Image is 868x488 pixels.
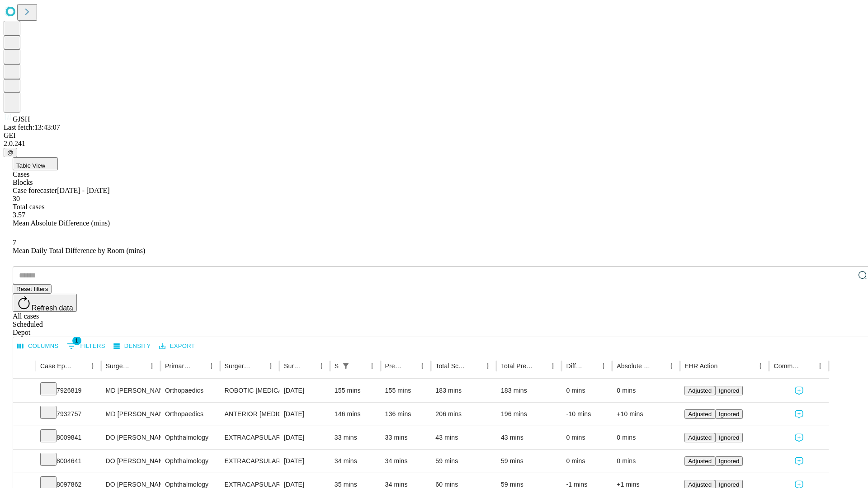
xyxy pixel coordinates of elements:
[165,379,215,402] div: Orthopaedics
[13,247,145,254] span: Mean Daily Total Difference by Room (mins)
[18,407,31,422] button: Expand
[111,339,153,353] button: Density
[688,481,712,488] span: Adjusted
[165,362,191,370] div: Primary Service
[225,450,275,473] div: EXTRACAPSULAR CATARACT REMOVAL WITH [MEDICAL_DATA]
[715,433,743,442] button: Ignored
[566,362,584,370] div: Difference
[13,157,58,170] button: Table View
[385,450,427,473] div: 34 mins
[32,304,73,312] span: Refresh data
[403,360,416,372] button: Sort
[302,360,315,372] button: Sort
[157,339,197,353] button: Export
[4,140,864,148] div: 2.0.241
[719,387,739,394] span: Ignored
[501,379,557,402] div: 183 mins
[16,162,45,169] span: Table View
[715,386,743,395] button: Ignored
[74,360,86,372] button: Sort
[566,426,608,449] div: 0 mins
[814,360,826,372] button: Menu
[617,426,675,449] div: 0 mins
[284,450,325,473] div: [DATE]
[40,362,73,370] div: Case Epic Id
[13,239,16,246] span: 7
[106,379,156,402] div: MD [PERSON_NAME] [PERSON_NAME] Md
[165,450,215,473] div: Ophthalmology
[566,379,608,402] div: 0 mins
[719,434,739,441] span: Ignored
[165,403,215,426] div: Orthopaedics
[106,450,156,473] div: DO [PERSON_NAME]
[284,403,325,426] div: [DATE]
[15,339,61,353] button: Select columns
[106,426,156,449] div: DO [PERSON_NAME]
[585,360,597,372] button: Sort
[754,360,767,372] button: Menu
[225,426,275,449] div: EXTRACAPSULAR CATARACT REMOVAL WITH [MEDICAL_DATA]
[718,360,731,372] button: Sort
[18,454,31,469] button: Expand
[684,386,715,395] button: Adjusted
[719,458,739,465] span: Ignored
[688,387,712,394] span: Adjusted
[13,195,20,202] span: 30
[684,456,715,466] button: Adjusted
[340,360,352,372] button: Show filters
[205,360,218,372] button: Menu
[16,286,48,292] span: Reset filters
[481,360,494,372] button: Menu
[7,149,14,156] span: @
[225,403,275,426] div: ANTERIOR [MEDICAL_DATA] TOTAL HIP
[86,360,99,372] button: Menu
[652,360,665,372] button: Sort
[684,433,715,442] button: Adjusted
[385,403,427,426] div: 136 mins
[715,456,743,466] button: Ignored
[13,284,52,294] button: Reset filters
[4,123,60,131] span: Last fetch: 13:43:07
[284,379,325,402] div: [DATE]
[566,403,608,426] div: -10 mins
[335,450,376,473] div: 34 mins
[193,360,205,372] button: Sort
[18,383,31,399] button: Expand
[13,211,25,219] span: 3.57
[435,426,492,449] div: 43 mins
[688,411,712,418] span: Adjusted
[40,379,97,402] div: 7926819
[13,115,30,123] span: GJSH
[315,360,328,372] button: Menu
[385,426,427,449] div: 33 mins
[617,379,675,402] div: 0 mins
[133,360,146,372] button: Sort
[57,187,109,194] span: [DATE] - [DATE]
[40,403,97,426] div: 7932757
[534,360,547,372] button: Sort
[597,360,610,372] button: Menu
[4,148,17,157] button: @
[501,362,533,370] div: Total Predicted Duration
[13,187,57,194] span: Case forecaster
[284,362,302,370] div: Surgery Date
[665,360,678,372] button: Menu
[40,426,97,449] div: 8009841
[335,362,339,370] div: Scheduled In Room Duration
[547,360,559,372] button: Menu
[335,426,376,449] div: 33 mins
[719,411,739,418] span: Ignored
[106,362,132,370] div: Surgeon Name
[416,360,429,372] button: Menu
[566,450,608,473] div: 0 mins
[719,481,739,488] span: Ignored
[40,450,97,473] div: 8004641
[284,426,325,449] div: [DATE]
[688,434,712,441] span: Adjusted
[106,403,156,426] div: MD [PERSON_NAME] [PERSON_NAME] Md
[774,362,800,370] div: Comments
[385,379,427,402] div: 155 mins
[385,362,403,370] div: Predicted In Room Duration
[13,203,44,211] span: Total cases
[264,360,277,372] button: Menu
